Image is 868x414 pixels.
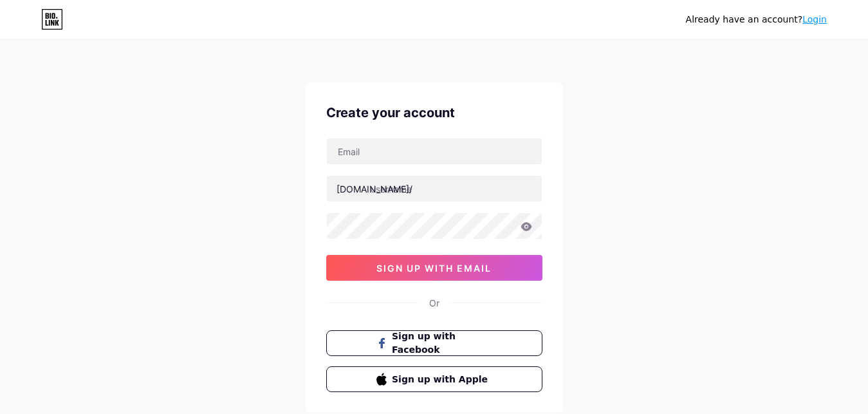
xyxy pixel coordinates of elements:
button: Sign up with Facebook [326,330,542,356]
input: username [327,176,542,202]
button: Sign up with Apple [326,366,542,392]
div: Or [429,296,439,310]
button: sign up with email [326,255,542,281]
input: Email [327,138,542,164]
span: sign up with email [376,263,492,274]
div: [DOMAIN_NAME]/ [337,182,412,196]
a: Login [802,14,827,24]
span: Sign up with Apple [392,373,492,386]
div: Create your account [326,103,542,122]
div: Already have an account? [686,13,827,26]
span: Sign up with Facebook [392,330,492,357]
